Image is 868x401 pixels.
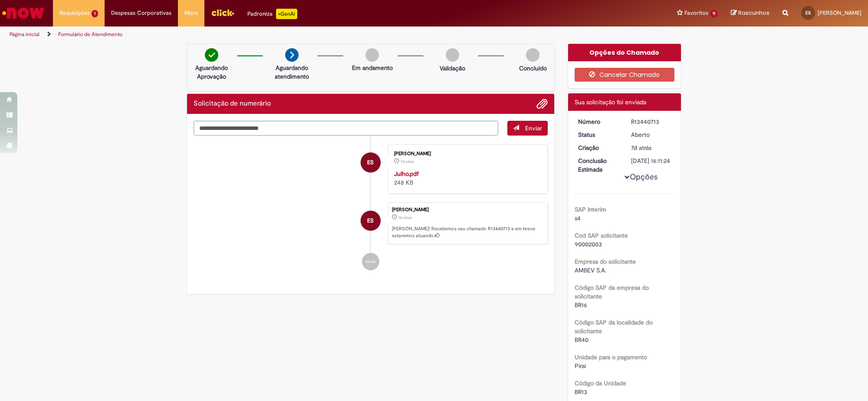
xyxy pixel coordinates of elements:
span: AMBEV S.A. [575,266,606,274]
span: Rascunhos [738,9,769,17]
b: Cod SAP solicitante [575,232,628,239]
b: Empresa do solicitante [575,258,636,265]
span: ES [367,210,374,231]
button: Enviar [507,121,548,136]
div: [PERSON_NAME] [394,151,539,156]
span: BR13 [575,388,587,396]
b: Unidade para o pagamento [575,353,647,361]
time: 22/08/2025 16:11:18 [631,144,651,152]
div: R13440713 [631,117,671,126]
img: img-circle-grey.png [365,48,379,62]
img: click_logo_yellow_360x200.png [211,6,234,19]
span: 1 [92,10,98,17]
span: Favoritos [684,9,708,17]
b: SAP Interim [575,205,606,213]
span: ES [367,152,374,173]
span: 11 [710,10,718,17]
p: Em andamento [352,63,393,72]
div: [PERSON_NAME] [392,207,543,212]
div: Aberto [631,130,671,139]
span: 7d atrás [401,159,414,164]
span: Sua solicitação foi enviada [575,98,646,106]
span: ES [806,10,811,16]
dt: Número [572,117,625,126]
img: ServiceNow [1,4,46,22]
span: 90002003 [575,240,602,248]
div: 248 KB [394,169,539,187]
p: Aguardando atendimento [271,63,313,81]
a: Formulário de Atendimento [58,31,122,38]
p: Aguardando Aprovação [191,63,233,81]
dt: Status [572,130,625,139]
p: +GenAi [276,9,297,19]
button: Adicionar anexos [536,98,548,109]
img: arrow-next.png [285,48,299,62]
span: Requisições [59,9,90,17]
textarea: Digite sua mensagem aqui... [194,121,498,136]
span: Piraí [575,362,586,370]
b: Código SAP da localidade do solicitante [575,318,653,335]
span: 7d atrás [398,215,412,220]
a: Página inicial [10,31,39,38]
div: [DATE] 16:11:24 [631,156,671,165]
span: Enviar [525,124,542,132]
dt: Conclusão Estimada [572,156,625,174]
span: 7d atrás [631,144,651,152]
li: Evandro Da Silva Dos Santos [194,202,548,244]
b: Código da Unidade [575,379,626,387]
span: s4 [575,214,581,222]
button: Cancelar Chamado [575,68,675,82]
time: 22/08/2025 16:11:18 [398,215,412,220]
div: Opções do Chamado [568,44,681,61]
img: img-circle-grey.png [446,48,459,62]
img: check-circle-green.png [205,48,218,62]
div: Padroniza [247,9,297,19]
div: Evandro Da Silva Dos Santos [361,152,381,172]
p: Validação [440,64,465,73]
time: 22/08/2025 16:10:56 [401,159,414,164]
ul: Histórico de tíquete [194,136,548,279]
dt: Criação [572,143,625,152]
ul: Trilhas de página [7,27,572,43]
a: Rascunhos [731,9,769,17]
a: Julho.pdf [394,170,419,178]
span: [PERSON_NAME] [818,9,861,17]
p: Concluído [519,64,547,73]
span: More [184,9,198,17]
div: Evandro Da Silva Dos Santos [361,211,381,231]
h2: Solicitação de numerário Histórico de tíquete [194,100,271,108]
span: BR40 [575,336,589,344]
b: Código SAP da empresa do solicitante [575,284,649,300]
p: [PERSON_NAME]! Recebemos seu chamado R13440713 e em breve estaremos atuando. [392,225,543,239]
span: BR16 [575,301,587,309]
div: 22/08/2025 16:11:18 [631,143,671,152]
span: Despesas Corporativas [111,9,171,17]
img: img-circle-grey.png [526,48,539,62]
